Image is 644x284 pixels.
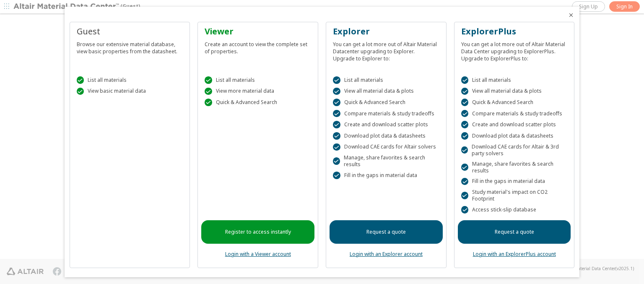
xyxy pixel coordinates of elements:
[461,99,568,106] div: Quick & Advanced Search
[333,110,439,117] div: Compare materials & study tradeoffs
[461,146,468,154] div: 
[461,132,469,140] div: 
[461,88,568,95] div: View all material data & plots
[461,37,568,62] div: You can get a lot more out of Altair Material Data Center upgrading to ExplorerPlus. Upgrade to E...
[461,110,568,117] div: Compare materials & study tradeoffs
[461,143,568,157] div: Download CAE cards for Altair & 3rd party solvers
[333,37,439,62] div: You can get a lot more out of Altair Material Datacenter upgrading to Explorer. Upgrade to Explor...
[333,121,439,128] div: Create and download scatter plots
[461,206,568,214] div: Access stick-slip database
[461,192,468,199] div: 
[333,172,340,179] div: 
[205,37,311,55] div: Create an account to view the complete set of properties.
[461,132,568,140] div: Download plot data & datasheets
[461,121,469,128] div: 
[333,76,439,84] div: List all materials
[461,164,468,171] div: 
[461,76,568,84] div: List all materials
[333,172,439,179] div: Fill in the gaps in material data
[461,121,568,128] div: Create and download scatter plots
[461,178,469,185] div: 
[205,76,311,84] div: List all materials
[461,110,469,117] div: 
[205,26,311,37] div: Viewer
[77,37,183,55] div: Browse our extensive material database, view basic properties from the datasheet.
[77,88,183,95] div: View basic material data
[77,88,84,95] div: 
[333,143,439,151] div: Download CAE cards for Altair solvers
[225,250,291,258] a: Login with a Viewer account
[333,88,439,95] div: View all material data & plots
[333,99,439,106] div: Quick & Advanced Search
[330,220,443,244] a: Request a quote
[350,250,423,258] a: Login with an Explorer account
[77,76,183,84] div: List all materials
[458,220,571,244] a: Request a quote
[461,99,469,106] div: 
[333,88,340,95] div: 
[333,76,340,84] div: 
[333,99,340,106] div: 
[568,12,574,18] button: Close
[333,132,340,140] div: 
[333,26,439,37] div: Explorer
[461,88,469,95] div: 
[205,99,212,106] div: 
[201,220,314,244] a: Register to access instantly
[333,157,340,165] div: 
[77,26,183,37] div: Guest
[205,88,311,95] div: View more material data
[461,206,469,214] div: 
[461,161,568,174] div: Manage, share favorites & search results
[333,154,439,168] div: Manage, share favorites & search results
[461,189,568,202] div: Study material's impact on CO2 Footprint
[333,132,439,140] div: Download plot data & datasheets
[205,99,311,106] div: Quick & Advanced Search
[461,76,469,84] div: 
[473,250,556,258] a: Login with an ExplorerPlus account
[461,178,568,185] div: Fill in the gaps in material data
[333,143,340,151] div: 
[77,76,84,84] div: 
[461,26,568,37] div: ExplorerPlus
[205,88,212,95] div: 
[333,110,340,117] div: 
[205,76,212,84] div: 
[333,121,340,128] div: 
